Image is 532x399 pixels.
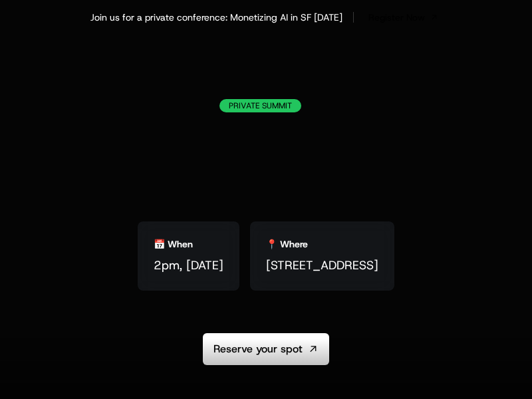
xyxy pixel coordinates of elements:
a: [object Object] [364,8,442,27]
div: 📅 When [154,237,193,251]
div: 📍 Where [266,237,308,251]
div: Private Summit [219,99,301,112]
span: 2pm, [DATE] [154,256,223,275]
span: Register Now [368,11,425,24]
div: Join us for a private conference: Monetizing AI in SF [DATE] [90,11,342,24]
span: [STREET_ADDRESS] [266,256,378,275]
a: Reserve your spot [203,333,329,365]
